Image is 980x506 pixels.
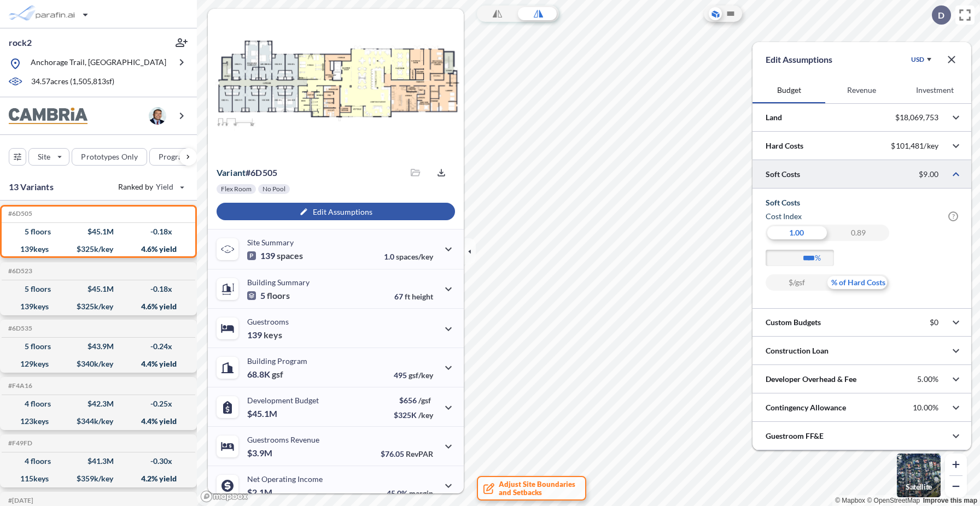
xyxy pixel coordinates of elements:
p: Developer Overhead & Fee [766,374,856,385]
span: spaces [277,250,303,261]
a: OpenStreetMap [867,497,920,504]
p: $656 [394,396,433,405]
div: USD [911,55,924,64]
p: Satellite [906,483,932,491]
h5: Click to copy the code [6,210,32,217]
p: Construction Loan [766,345,829,356]
span: keys [264,330,282,340]
button: Program [149,148,208,166]
p: 45.0% [387,489,433,498]
h5: Click to copy the code [6,497,33,504]
p: 1.0 [384,252,433,261]
p: Land [766,112,782,123]
p: $18,069,753 [895,113,938,122]
p: Custom Budgets [766,317,821,328]
span: gsf [272,369,283,380]
button: Budget [752,77,825,103]
p: $0 [930,317,938,327]
p: Edit Assumptions [766,53,832,66]
span: Variant [217,167,246,178]
p: 67 [394,292,433,301]
p: $76.05 [381,449,433,458]
p: No Pool [262,185,285,193]
p: Contingency Allowance [766,402,846,413]
p: Development Budget [247,396,319,405]
div: 1.00 [766,225,827,241]
p: 139 [247,330,282,340]
p: Program [159,151,189,162]
p: 5 [247,290,290,301]
span: ft [405,292,410,301]
h5: Click to copy the code [6,325,32,332]
span: margin [409,489,433,498]
p: 139 [247,250,303,261]
p: Anchorage Trail, [GEOGRAPHIC_DATA] [31,57,166,70]
p: 10.00% [913,403,938,413]
p: Site Summary [247,238,294,247]
div: $/gsf [766,274,827,291]
p: Hard Costs [766,140,803,151]
h5: Click to copy the code [6,439,32,447]
button: Ranked by Yield [109,178,191,196]
p: Site [38,151,50,162]
button: Site [28,148,69,166]
img: BrandImage [9,108,87,125]
p: $45.1M [247,408,279,419]
a: Improve this map [923,497,977,504]
span: /key [418,410,433,420]
p: Building Summary [247,278,310,287]
img: Switcher Image [897,454,941,497]
p: $2.1M [247,487,274,498]
h5: Soft Costs [766,197,958,208]
h5: Click to copy the code [6,267,32,275]
p: 13 Variants [9,180,54,193]
div: 0.89 [827,225,889,241]
span: Adjust Site Boundaries and Setbacks [499,480,575,497]
a: Mapbox [835,497,865,504]
span: floors [267,290,290,301]
p: $101,481/key [891,141,938,151]
img: user logo [149,107,166,125]
p: Flex Room [221,185,252,193]
p: rock2 [9,37,32,49]
button: Aerial View [709,7,722,20]
span: height [412,292,433,301]
p: 68.8K [247,369,283,380]
span: Yield [156,181,174,192]
p: $325K [394,410,433,420]
button: Revenue [825,77,898,103]
span: ? [948,211,958,221]
p: View Floorplans [236,137,293,145]
a: Mapbox homepage [200,490,248,503]
p: Building Program [247,356,307,366]
p: Guestroom FF&E [766,431,824,442]
span: RevPAR [406,449,433,458]
button: Site Plan [724,7,737,20]
h6: Cost index [766,211,802,222]
p: 495 [394,370,433,380]
button: Adjust Site Boundariesand Setbacks [477,476,586,501]
h5: Click to copy the code [6,382,32,390]
p: 34.57 acres ( 1,505,813 sf) [31,76,114,88]
p: Prototypes Only [81,151,138,162]
button: Switcher ImageSatellite [897,454,941,497]
label: % [815,252,839,263]
button: Edit Assumptions [217,203,455,220]
span: gsf/key [409,370,433,380]
p: # 6d505 [217,167,277,178]
p: D [938,10,944,20]
p: $3.9M [247,448,274,458]
p: Net Operating Income [247,474,323,484]
span: spaces/key [396,252,433,261]
p: Guestrooms [247,317,289,326]
span: /gsf [418,396,431,405]
p: 5.00% [917,374,938,384]
div: % of Hard Costs [827,274,889,291]
button: Investment [899,77,971,103]
button: Prototypes Only [72,148,147,166]
p: Guestrooms Revenue [247,435,319,444]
